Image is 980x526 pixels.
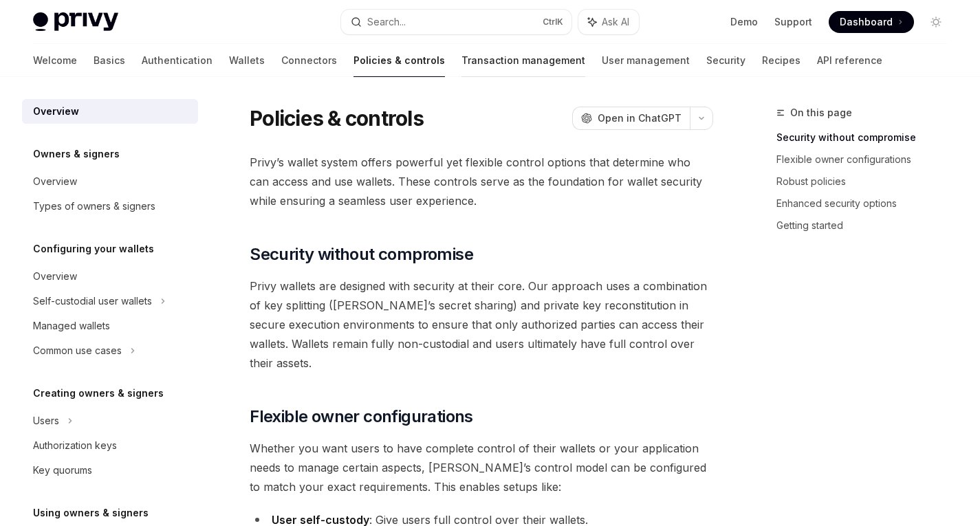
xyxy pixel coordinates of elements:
a: Transaction management [461,44,585,77]
div: Self-custodial user wallets [33,293,152,309]
div: Managed wallets [33,318,110,334]
a: User management [602,44,690,77]
div: Overview [33,268,77,285]
div: Authorization keys [33,437,117,454]
span: Security without compromise [250,243,473,265]
h5: Creating owners & signers [33,385,164,402]
a: Flexible owner configurations [776,149,958,171]
div: Common use cases [33,342,122,359]
span: Ask AI [602,15,629,29]
button: Ask AI [578,10,639,34]
a: Overview [22,99,198,124]
a: Robust policies [776,171,958,193]
a: Welcome [33,44,77,77]
a: Security without compromise [776,127,958,149]
a: Security [706,44,745,77]
a: Types of owners & signers [22,194,198,219]
a: Dashboard [829,11,914,33]
span: On this page [790,105,852,121]
div: Search... [367,14,406,30]
a: Basics [94,44,125,77]
a: Authorization keys [22,433,198,458]
a: Demo [730,15,758,29]
a: Managed wallets [22,314,198,338]
a: Getting started [776,215,958,237]
span: Whether you want users to have complete control of their wallets or your application needs to man... [250,439,713,496]
div: Key quorums [33,462,92,479]
a: Authentication [142,44,213,77]
span: Open in ChatGPT [598,111,682,125]
div: Users [33,413,59,429]
span: Dashboard [840,15,893,29]
div: Overview [33,103,79,120]
a: Overview [22,169,198,194]
a: Recipes [762,44,801,77]
h5: Owners & signers [33,146,120,162]
a: Support [774,15,812,29]
span: Ctrl K [543,17,563,28]
div: Types of owners & signers [33,198,155,215]
span: Privy’s wallet system offers powerful yet flexible control options that determine who can access ... [250,153,713,210]
h5: Using owners & signers [33,505,149,521]
img: light logo [33,12,118,32]
span: Flexible owner configurations [250,406,473,428]
button: Search...CtrlK [341,10,571,34]
div: Overview [33,173,77,190]
a: Connectors [281,44,337,77]
a: Enhanced security options [776,193,958,215]
a: Policies & controls [353,44,445,77]
a: API reference [817,44,882,77]
a: Wallets [229,44,265,77]
a: Overview [22,264,198,289]
span: Privy wallets are designed with security at their core. Our approach uses a combination of key sp... [250,276,713,373]
button: Toggle dark mode [925,11,947,33]
h5: Configuring your wallets [33,241,154,257]
button: Open in ChatGPT [572,107,690,130]
h1: Policies & controls [250,106,424,131]
a: Key quorums [22,458,198,483]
